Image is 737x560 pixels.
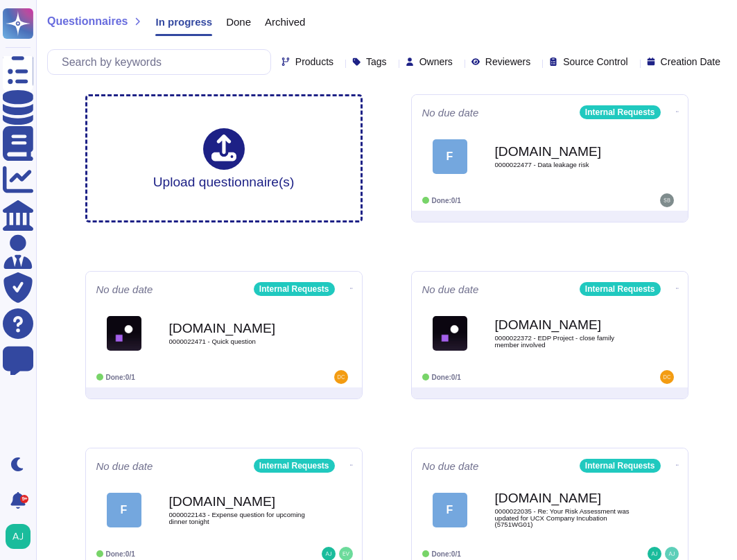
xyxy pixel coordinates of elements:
[169,511,308,525] span: 0000022143 - Expense question for upcoming dinner tonight
[153,128,295,189] div: Upload questionnaire(s)
[3,521,40,552] button: user
[20,495,28,503] div: 9+
[660,193,674,207] img: user
[495,318,634,331] b: [DOMAIN_NAME]
[106,550,135,558] span: Done: 0/1
[495,491,634,505] b: [DOMAIN_NAME]
[265,17,305,27] span: Archived
[295,57,333,67] span: Products
[422,461,479,471] span: No due date
[55,50,270,74] input: Search by keywords
[495,335,634,348] span: 0000022372 - EDP Project - close family member involved
[107,493,141,527] div: F
[334,370,348,384] img: user
[422,284,479,295] span: No due date
[169,495,308,508] b: [DOMAIN_NAME]
[366,57,387,67] span: Tags
[155,17,212,27] span: In progress
[96,461,153,471] span: No due date
[422,107,479,118] span: No due date
[495,508,634,528] span: 0000022035 - Re: Your Risk Assessment was updated for UCX Company Incubation (5751WG01)
[169,338,308,345] span: 0000022471 - Quick question
[495,161,634,168] span: 0000022477 - Data leakage risk
[226,17,251,27] span: Done
[419,57,453,67] span: Owners
[580,105,661,119] div: Internal Requests
[433,493,467,527] div: F
[580,282,661,296] div: Internal Requests
[580,459,661,473] div: Internal Requests
[107,316,141,351] img: Logo
[254,282,335,296] div: Internal Requests
[432,197,461,204] span: Done: 0/1
[563,57,627,67] span: Source Control
[433,316,467,351] img: Logo
[432,550,461,558] span: Done: 0/1
[433,139,467,174] div: F
[495,145,634,158] b: [DOMAIN_NAME]
[96,284,153,295] span: No due date
[485,57,530,67] span: Reviewers
[660,370,674,384] img: user
[47,16,128,27] span: Questionnaires
[169,322,308,335] b: [DOMAIN_NAME]
[661,57,720,67] span: Creation Date
[106,374,135,381] span: Done: 0/1
[254,459,335,473] div: Internal Requests
[432,374,461,381] span: Done: 0/1
[6,524,31,549] img: user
